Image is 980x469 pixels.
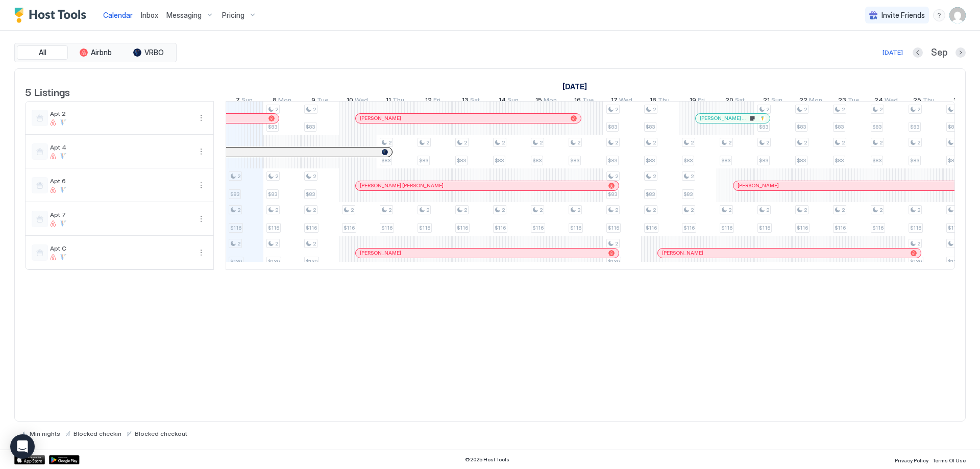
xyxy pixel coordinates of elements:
[351,207,354,213] span: 2
[103,11,133,19] span: Calendar
[804,106,807,113] span: 2
[570,157,579,164] span: $83
[495,157,504,164] span: $83
[615,139,618,146] span: 2
[728,207,731,213] span: 2
[923,96,935,107] span: Thu
[313,240,316,247] span: 2
[393,96,404,107] span: Thu
[917,139,920,146] span: 2
[73,430,121,437] span: Blocked checkin
[360,182,444,189] span: [PERSON_NAME] [PERSON_NAME]
[268,258,280,265] span: $130
[725,96,733,107] span: 20
[560,79,590,94] a: September 1, 2025
[842,139,845,146] span: 2
[835,124,844,130] span: $83
[313,106,316,113] span: 2
[533,94,559,109] a: September 15, 2025
[917,106,920,113] span: 2
[230,191,239,198] span: $83
[910,157,919,164] span: $83
[917,240,920,247] span: 2
[653,173,656,180] span: 2
[615,207,618,213] span: 2
[465,456,509,463] span: © 2025 Host Tools
[381,225,393,231] span: $116
[499,96,506,107] span: 14
[195,213,207,225] div: menu
[662,250,703,256] span: [PERSON_NAME]
[910,225,921,231] span: $116
[419,157,428,164] span: $83
[535,96,542,107] span: 15
[233,94,255,109] a: September 7, 2025
[953,96,962,107] span: 26
[931,47,947,59] span: Sep
[275,106,278,113] span: 2
[270,94,294,109] a: September 8, 2025
[313,207,316,213] span: 2
[608,94,635,109] a: September 17, 2025
[347,96,353,107] span: 10
[948,157,957,164] span: $83
[653,106,656,113] span: 2
[698,96,705,107] span: Fri
[39,48,46,57] span: All
[236,96,240,107] span: 7
[360,250,401,256] span: [PERSON_NAME]
[683,191,693,198] span: $83
[230,225,241,231] span: $116
[848,96,859,107] span: Tue
[650,96,656,107] span: 18
[838,96,846,107] span: 23
[809,96,822,107] span: Mon
[949,7,966,23] div: User profile
[70,45,121,60] button: Airbnb
[306,191,315,198] span: $83
[911,94,937,109] a: September 25, 2025
[50,177,191,185] span: Apt 6
[544,96,557,107] span: Mon
[14,455,45,464] a: App Store
[691,207,694,213] span: 2
[355,96,368,107] span: Wed
[103,10,133,20] a: Calendar
[646,157,655,164] span: $83
[241,96,253,107] span: Sun
[766,139,769,146] span: 2
[653,139,656,146] span: 2
[572,94,596,109] a: September 16, 2025
[619,96,632,107] span: Wed
[532,157,542,164] span: $83
[275,240,278,247] span: 2
[721,225,732,231] span: $116
[313,173,316,180] span: 2
[608,191,617,198] span: $83
[895,454,928,465] a: Privacy Policy
[608,258,620,265] span: $130
[872,94,900,109] a: September 24, 2025
[195,112,207,124] button: More options
[540,207,543,213] span: 2
[237,240,240,247] span: 2
[835,157,844,164] span: $83
[144,48,164,57] span: VRBO
[582,96,594,107] span: Tue
[735,96,745,107] span: Sat
[237,173,240,180] span: 2
[278,96,291,107] span: Mon
[723,94,747,109] a: September 20, 2025
[883,48,903,57] div: [DATE]
[658,96,670,107] span: Thu
[195,213,207,225] button: More options
[532,225,544,231] span: $116
[881,46,904,59] button: [DATE]
[50,110,191,117] span: Apt 2
[383,94,407,109] a: September 11, 2025
[797,157,806,164] span: $83
[195,179,207,191] button: More options
[885,96,898,107] span: Wed
[268,191,277,198] span: $83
